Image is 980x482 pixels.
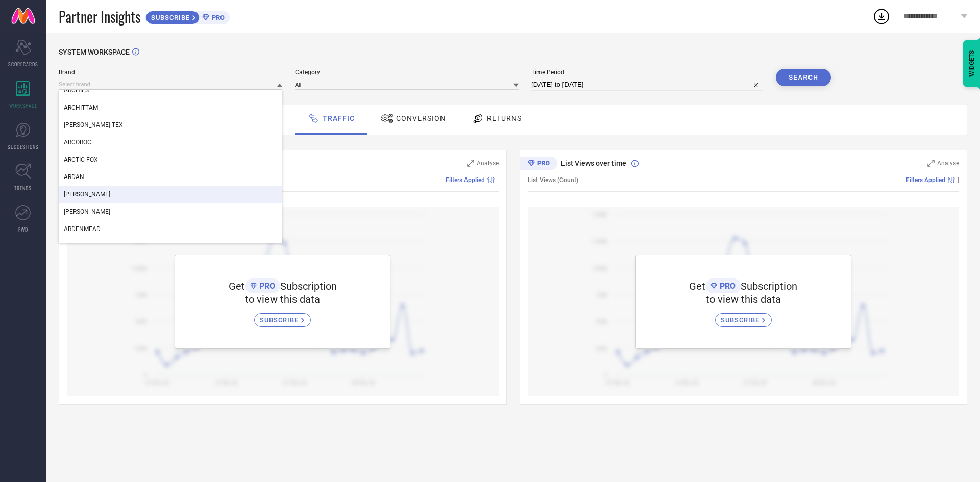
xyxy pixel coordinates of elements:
[59,48,130,56] span: SYSTEM WORKSPACE
[59,151,282,168] div: ARCTIC FOX
[721,316,762,324] span: SUBSCRIBE
[323,114,355,122] span: Traffic
[396,114,446,122] span: Conversion
[872,7,891,26] div: Open download list
[59,69,282,76] span: Brand
[64,191,110,198] span: [PERSON_NAME]
[64,173,84,181] span: ARDAN
[245,293,320,306] span: to view this data
[528,176,578,184] span: List Views (Count)
[59,168,282,186] div: ARDAN
[64,208,110,215] span: [PERSON_NAME]
[689,280,705,292] span: Get
[446,176,485,184] span: Filters Applied
[59,220,282,238] div: ARDENMEAD
[487,114,522,122] span: Returns
[520,157,557,172] div: Premium
[59,116,282,134] div: ARCHNA TEX
[254,306,311,327] a: SUBSCRIBE
[64,87,89,94] span: ARCHIES
[209,14,225,21] span: PRO
[59,238,282,255] div: ARDEUR
[531,69,763,76] span: Time Period
[467,160,474,167] svg: Zoom
[280,280,337,292] span: Subscription
[64,139,91,146] span: ARCOROC
[497,176,499,184] span: |
[64,156,98,163] span: ARCTIC FOX
[59,186,282,203] div: ARDAN LUCY
[927,160,935,167] svg: Zoom
[145,8,230,24] a: SUBSCRIBEPRO
[741,280,797,292] span: Subscription
[937,160,959,167] span: Analyse
[59,6,140,27] span: Partner Insights
[64,104,98,111] span: ARCHITTAM
[9,102,37,109] span: WORKSPACE
[229,280,245,292] span: Get
[257,281,275,291] span: PRO
[64,225,101,233] span: ARDENMEAD
[14,184,32,192] span: TRENDS
[59,203,282,220] div: ARDELL
[561,159,626,167] span: List Views over time
[59,79,282,90] input: Select brand
[715,306,772,327] a: SUBSCRIBE
[8,60,38,68] span: SCORECARDS
[260,316,301,324] span: SUBSCRIBE
[59,82,282,99] div: ARCHIES
[59,99,282,116] div: ARCHITTAM
[59,134,282,151] div: ARCOROC
[477,160,499,167] span: Analyse
[958,176,959,184] span: |
[531,79,763,91] input: Select time period
[906,176,945,184] span: Filters Applied
[295,69,519,76] span: Category
[64,121,123,129] span: [PERSON_NAME] TEX
[706,293,781,306] span: to view this data
[717,281,736,291] span: PRO
[146,14,192,21] span: SUBSCRIBE
[18,225,28,233] span: FWD
[776,69,831,86] button: Search
[8,143,39,150] span: SUGGESTIONS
